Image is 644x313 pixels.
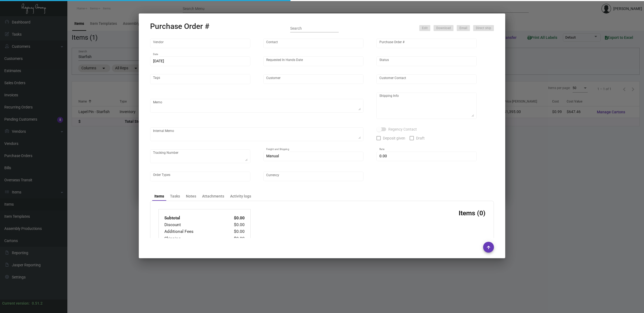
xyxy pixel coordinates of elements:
[434,25,453,31] button: Download
[150,22,209,31] h2: Purchase Order #
[2,301,30,306] div: Current version:
[436,26,451,30] span: Download
[476,26,491,30] span: Direct ship
[170,193,180,199] div: Tasks
[32,301,43,306] div: 0.51.2
[164,228,223,235] td: Additional Fees
[202,193,224,199] div: Attachments
[459,26,467,30] span: Email
[223,215,245,222] td: $0.00
[416,135,425,141] span: Draft
[164,215,223,222] td: Subtotal
[383,135,405,141] span: Deposit given
[266,154,279,158] span: Manual
[459,209,486,217] h3: Items (0)
[223,228,245,235] td: $0.00
[154,193,164,199] div: Items
[422,26,428,30] span: Edit
[388,126,417,132] span: Regency Contact
[164,235,223,242] td: Shipping
[186,193,196,199] div: Notes
[473,25,494,31] button: Direct ship
[164,222,223,228] td: Discount
[457,25,470,31] button: Email
[419,25,430,31] button: Edit
[230,193,251,199] div: Activity logs
[223,222,245,228] td: $0.00
[223,235,245,242] td: $0.00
